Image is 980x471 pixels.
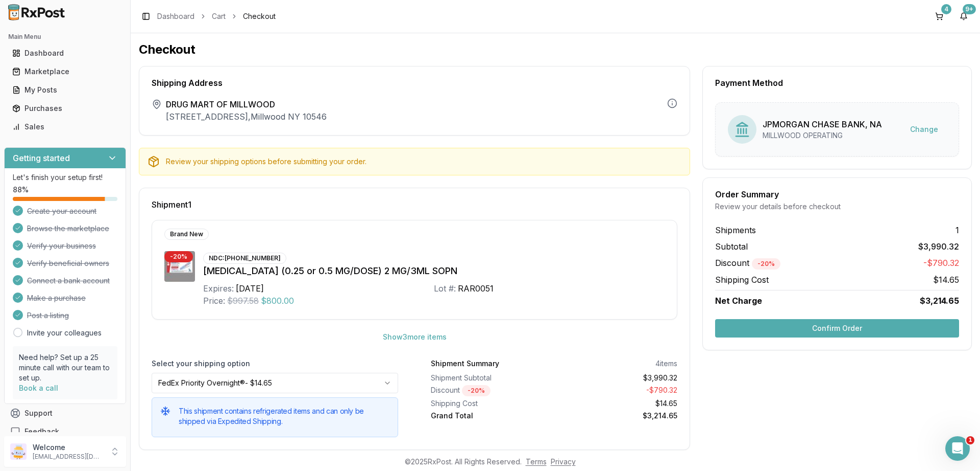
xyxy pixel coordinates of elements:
[157,11,276,21] nav: breadcrumb
[179,406,389,427] h5: This shipment contains refrigerated items and can only be shipped via Expedited Shipping.
[27,258,109,268] span: Verify beneficial owners
[715,224,756,236] span: Shipments
[12,66,118,77] div: Marketplace
[763,118,882,130] div: JPMORGAN CHASE BANK, NA
[920,295,959,307] span: $3,214.65
[551,457,576,466] a: Privacy
[8,118,122,136] a: Sales
[19,352,111,383] p: Need help? Set up a 25 minute call with our team to set up.
[139,41,972,58] h1: Checkout
[902,120,946,139] button: Change
[752,258,780,270] div: - 20 %
[955,224,959,236] span: 1
[33,442,104,453] p: Welcome
[558,411,678,421] div: $3,214.65
[212,11,226,21] a: Cart
[164,251,193,262] div: - 20 %
[715,79,959,87] div: Payment Method
[236,282,264,295] div: [DATE]
[715,296,762,306] span: Net Charge
[152,79,677,87] div: Shipping Address
[13,185,29,195] span: 88 %
[715,240,748,253] span: Subtotal
[715,274,769,286] span: Shipping Cost
[431,385,550,396] div: Discount
[4,4,69,20] img: RxPost Logo
[27,241,96,251] span: Verify your business
[4,422,126,441] button: Feedback
[4,119,126,135] button: Sales
[4,45,126,61] button: Dashboard
[715,201,959,212] div: Review your details before checkout
[933,274,959,286] span: $14.65
[8,33,122,41] h2: Main Menu
[166,110,327,123] p: [STREET_ADDRESS] , Millwood NY 10546
[12,122,118,132] div: Sales
[8,99,122,118] a: Purchases
[12,48,118,58] div: Dashboard
[715,190,959,198] div: Order Summary
[526,457,547,466] a: Terms
[431,358,499,369] div: Shipment Summary
[4,404,126,422] button: Support
[27,206,96,216] span: Create your account
[261,295,294,307] span: $800.00
[12,103,118,114] div: Purchases
[33,453,104,461] p: [EMAIL_ADDRESS][DOMAIN_NAME]
[203,282,234,295] div: Expires:
[27,293,86,303] span: Make a purchase
[763,130,882,141] div: MILLWOOD OPERATING
[8,62,122,81] a: Marketplace
[24,427,59,437] span: Feedback
[8,44,122,62] a: Dashboard
[558,385,678,396] div: - $790.32
[431,398,550,409] div: Shipping Cost
[19,384,58,392] a: Book a call
[923,257,959,270] span: -$790.32
[203,264,665,278] div: [MEDICAL_DATA] (0.25 or 0.5 MG/DOSE) 2 MG/3ML SOPN
[13,152,70,164] h3: Getting started
[715,319,959,338] button: Confirm Order
[243,11,276,21] span: Checkout
[431,373,550,383] div: Shipment Subtotal
[458,282,494,295] div: RAR0051
[166,156,681,167] div: Review your shipping options before submitting your order.
[152,200,191,209] span: Shipment 1
[152,358,398,369] label: Select your shipping option
[164,251,195,282] img: Ozempic (0.25 or 0.5 MG/DOSE) 2 MG/3ML SOPN
[431,411,550,421] div: Grand Total
[963,4,976,14] div: 9+
[375,328,455,346] button: Show3more items
[203,253,286,264] div: NDC: [PHONE_NUMBER]
[945,436,970,461] iframe: Intercom live chat
[558,398,678,409] div: $14.65
[434,282,456,295] div: Lot #:
[918,240,959,253] span: $3,990.32
[4,63,126,80] button: Marketplace
[4,100,126,117] button: Purchases
[27,310,69,321] span: Post a listing
[203,295,225,307] div: Price:
[13,172,117,183] p: Let's finish your setup first!
[4,82,126,98] button: My Posts
[966,436,974,444] span: 1
[27,223,109,234] span: Browse the marketplace
[941,4,951,14] div: 4
[164,229,209,240] div: Brand New
[27,328,102,338] a: Invite your colleagues
[931,8,947,25] button: 4
[10,443,27,460] img: User avatar
[227,295,259,307] span: $997.58
[558,373,678,383] div: $3,990.32
[8,81,122,99] a: My Posts
[955,8,972,25] button: 9+
[157,11,194,21] a: Dashboard
[462,385,491,396] div: - 20 %
[12,85,118,95] div: My Posts
[655,358,677,369] div: 4 items
[166,98,327,110] span: DRUG MART OF MILLWOOD
[715,258,780,268] span: Discount
[27,276,110,286] span: Connect a bank account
